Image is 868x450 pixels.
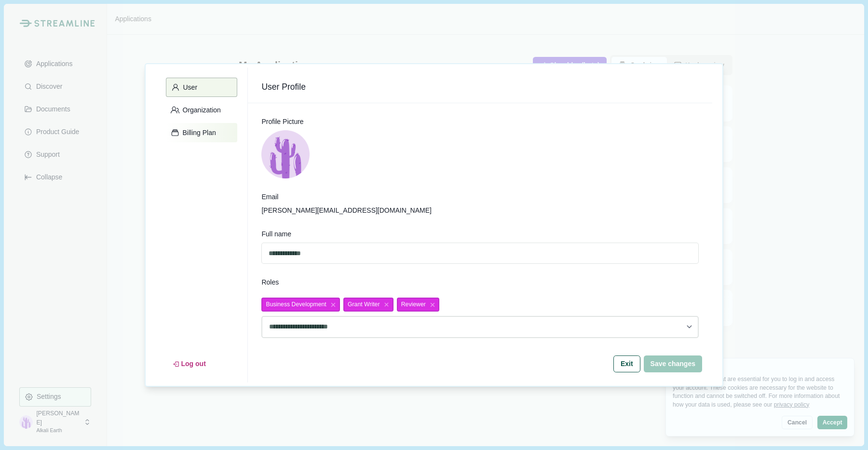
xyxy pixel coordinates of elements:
p: Organization [179,106,221,114]
p: User [180,83,198,92]
div: Profile Picture [261,117,699,127]
span: [PERSON_NAME][EMAIL_ADDRESS][DOMAIN_NAME] [261,205,699,216]
button: close [382,300,391,309]
button: Log out [166,355,213,372]
span: Grant Writer [348,301,380,308]
button: close [329,300,338,309]
div: Email [261,192,699,202]
button: Billing Plan [166,123,237,142]
span: User Profile [261,81,699,93]
button: Save changes [644,355,702,372]
img: profile picture [261,130,310,178]
div: Full name [261,229,699,239]
button: close [428,300,437,309]
div: Roles [261,277,699,287]
p: Billing Plan [179,129,216,137]
button: Exit [613,355,640,372]
span: Business Development [266,301,326,308]
button: Organization [166,100,237,120]
button: User [166,78,237,97]
span: Reviewer [401,301,426,308]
